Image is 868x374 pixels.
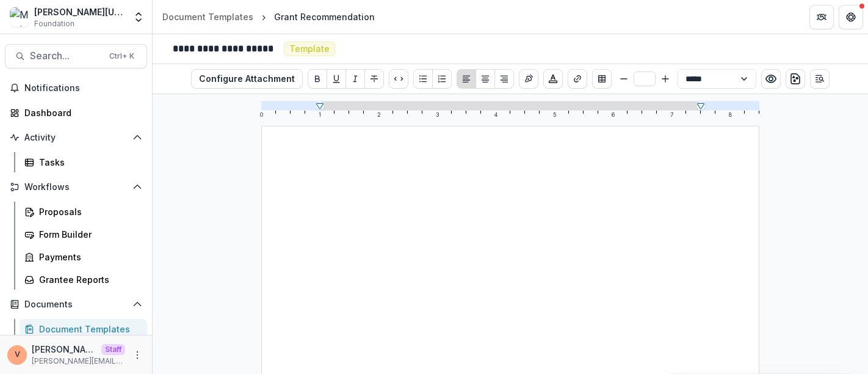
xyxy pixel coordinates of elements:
div: Document Templates [39,323,137,335]
button: Open entity switcher [130,5,147,29]
span: Activity [24,133,128,143]
button: download-word [786,69,805,89]
div: Form Builder [39,228,137,241]
button: Get Help [839,5,863,29]
a: Form Builder [20,224,147,244]
a: Payments [20,247,147,267]
div: Dashboard [24,106,137,119]
span: Foundation [34,18,74,29]
button: Open Editor Sidebar [810,69,830,89]
span: Documents [24,299,128,310]
button: Choose font color [543,69,563,89]
button: Notifications [5,78,147,98]
nav: breadcrumb [157,8,380,26]
div: Proposals [39,205,137,218]
div: Venkat [15,351,20,359]
button: Code [389,69,408,89]
div: Payments [39,251,137,263]
a: Grantee Reports [20,269,147,290]
div: Grant Recommendation [274,10,375,23]
button: Configure Attachment [191,69,303,89]
span: Notifications [24,83,142,94]
button: Underline [327,69,346,89]
p: [PERSON_NAME][EMAIL_ADDRESS][DOMAIN_NAME] [32,356,125,367]
button: Bold [308,69,327,89]
button: Open Documents [5,295,147,314]
button: Ordered List [432,69,452,89]
button: Align Left [457,69,476,89]
button: Open Workflows [5,177,147,197]
a: Proposals [20,202,147,222]
a: Document Templates [20,319,147,339]
button: Smaller [617,71,631,86]
button: Italicize [345,69,365,89]
button: Align Right [494,69,514,89]
span: Search... [30,50,102,62]
a: Dashboard [5,103,147,123]
button: Create link [568,69,587,89]
button: Strike [364,69,384,89]
div: Tasks [39,156,137,169]
button: Open Activity [5,128,147,147]
button: Bigger [658,71,673,86]
img: Mimi Washington Starrett Workflow Sandbox [10,7,29,27]
button: Insert Signature [519,69,538,89]
span: Template [289,44,330,54]
button: Insert Table [592,69,612,89]
button: Search... [5,44,147,68]
div: Document Templates [162,10,253,23]
p: [PERSON_NAME] [32,343,96,356]
a: Tasks [20,152,147,172]
a: Document Templates [157,8,258,26]
p: Staff [101,344,125,355]
div: Ctrl + K [107,50,137,63]
button: More [130,348,145,362]
div: [PERSON_NAME][US_STATE] [PERSON_NAME] Workflow Sandbox [34,5,125,18]
button: Bullet List [413,69,433,89]
button: Partners [809,5,834,29]
button: Align Center [476,69,495,89]
span: Workflows [24,182,128,193]
button: Preview preview-doc.pdf [761,69,781,89]
div: Grantee Reports [39,273,137,286]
